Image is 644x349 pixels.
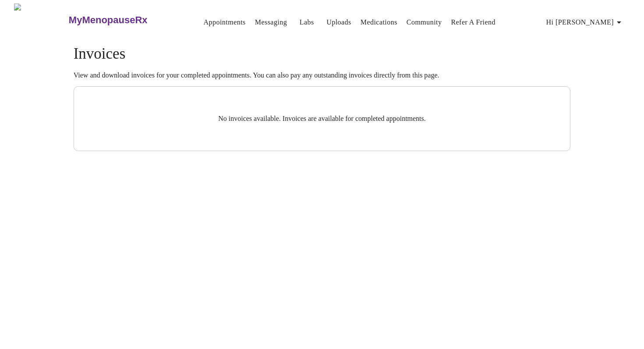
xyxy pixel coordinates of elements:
[403,14,446,31] button: Community
[204,16,246,28] a: Appointments
[361,16,397,28] a: Medications
[323,14,355,31] button: Uploads
[251,14,290,31] button: Messaging
[67,5,182,35] a: MyMenopauseRx
[74,71,571,79] p: View and download invoices for your completed appointments. You can also pay any outstanding invo...
[95,115,549,123] p: No invoices available. Invoices are available for completed appointments.
[200,14,249,31] button: Appointments
[451,16,495,28] a: Refer a Friend
[255,16,287,28] a: Messaging
[326,16,351,28] a: Uploads
[300,16,314,28] a: Labs
[357,14,401,31] button: Medications
[14,4,67,36] img: MyMenopauseRx Logo
[293,14,321,31] button: Labs
[447,14,499,31] button: Refer a Friend
[407,16,442,28] a: Community
[69,14,148,26] h3: MyMenopauseRx
[543,14,628,31] button: Hi [PERSON_NAME]
[74,45,571,63] h4: Invoices
[546,16,624,28] span: Hi [PERSON_NAME]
